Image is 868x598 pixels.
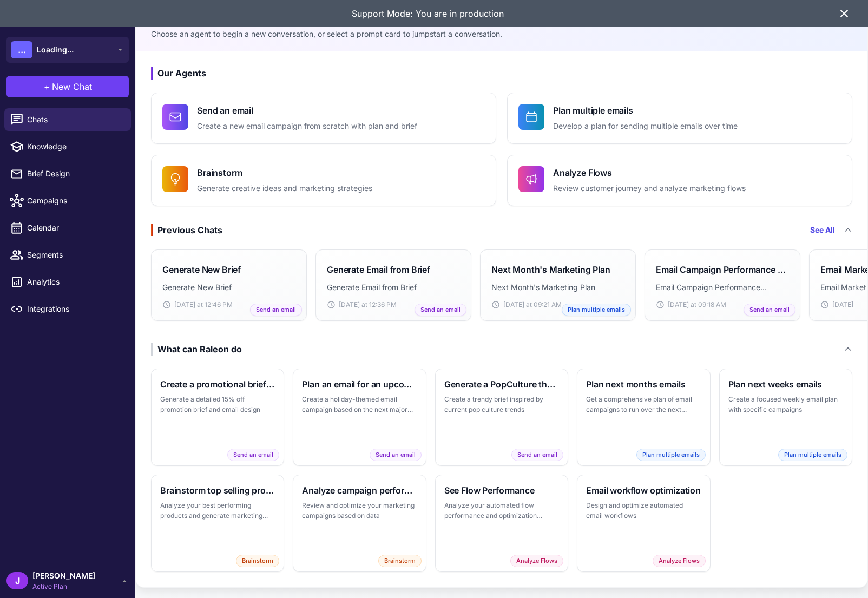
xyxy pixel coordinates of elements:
[44,80,50,93] span: +
[491,263,610,276] h3: Next Month's Marketing Plan
[27,195,122,207] span: Campaigns
[435,369,568,466] button: Generate a PopCulture themed briefCreate a trendy brief inspired by current pop culture trendsSen...
[744,304,795,316] span: Send an email
[151,475,284,572] button: Brainstorm top selling productsAnalyze your best performing products and generate marketing ideas...
[553,104,738,117] h4: Plan multiple emails
[327,300,460,310] div: [DATE] at 12:36 PM
[27,222,122,234] span: Calendar
[4,189,131,212] a: Campaigns
[236,555,279,567] span: Brainstorm
[378,555,422,567] span: Brainstorm
[302,500,417,521] p: Review and optimize your marketing campaigns based on data
[151,28,852,40] p: Choose an agent to begin a new conversation, or select a prompt card to jumpstart a conversation.
[27,249,122,261] span: Segments
[302,484,417,497] h3: Analyze campaign performance
[4,135,131,158] a: Knowledge
[553,182,746,195] p: Review customer journey and analyze marketing flows
[435,475,568,572] button: See Flow PerformanceAnalyze your automated flow performance and optimization opportunitiesAnalyze...
[302,394,417,415] p: Create a holiday-themed email campaign based on the next major holiday
[6,37,129,63] button: ...Loading...
[636,449,706,461] span: Plan multiple emails
[586,378,701,391] h3: Plan next months emails
[52,80,92,93] span: New Chat
[586,394,701,415] p: Get a comprehensive plan of email campaigns to run over the next month
[327,281,460,293] p: Generate Email from Brief
[719,369,852,466] button: Plan next weeks emailsCreate a focused weekly email plan with specific campaignsPlan multiple emails
[507,93,852,144] button: Plan multiple emailsDevelop a plan for sending multiple emails over time
[444,394,559,415] p: Create a trendy brief inspired by current pop culture trends
[4,271,131,293] a: Analytics
[586,500,701,521] p: Design and optimize automated email workflows
[778,449,847,461] span: Plan multiple emails
[162,263,241,276] h3: Generate New Brief
[4,216,131,239] a: Calendar
[810,224,835,236] a: See All
[4,298,131,320] a: Integrations
[6,572,28,589] div: J
[577,369,710,466] button: Plan next months emailsGet a comprehensive plan of email campaigns to run over the next monthPlan...
[197,182,372,195] p: Generate creative ideas and marketing strategies
[160,378,275,391] h3: Create a promotional brief and email
[227,449,279,461] span: Send an email
[293,369,426,466] button: Plan an email for an upcoming holidayCreate a holiday-themed email campaign based on the next maj...
[151,369,284,466] button: Create a promotional brief and emailGenerate a detailed 15% off promotion brief and email designS...
[562,304,631,316] span: Plan multiple emails
[151,67,852,80] h3: Our Agents
[151,224,222,236] div: Previous Chats
[491,300,624,310] div: [DATE] at 09:21 AM
[197,120,417,133] p: Create a new email campaign from scratch with plan and brief
[250,304,302,316] span: Send an email
[32,582,95,592] span: Active Plan
[444,500,559,521] p: Analyze your automated flow performance and optimization opportunities
[11,41,32,58] div: ...
[160,394,275,415] p: Generate a detailed 15% off promotion brief and email design
[553,120,738,133] p: Develop a plan for sending multiple emails over time
[151,155,496,206] button: BrainstormGenerate creative ideas and marketing strategies
[656,281,789,293] p: Email Campaign Performance Analysis
[656,300,789,310] div: [DATE] at 09:18 AM
[32,570,95,582] span: [PERSON_NAME]
[293,475,426,572] button: Analyze campaign performanceReview and optimize your marketing campaigns based on dataBrainstorm
[4,162,131,185] a: Brief Design
[6,76,129,97] button: +New Chat
[507,155,852,206] button: Analyze FlowsReview customer journey and analyze marketing flows
[197,166,372,179] h4: Brainstorm
[302,378,417,391] h3: Plan an email for an upcoming holiday
[160,500,275,521] p: Analyze your best performing products and generate marketing ideas
[491,281,624,293] p: Next Month's Marketing Plan
[162,281,295,293] p: Generate New Brief
[444,378,559,391] h3: Generate a PopCulture themed brief
[510,555,563,567] span: Analyze Flows
[415,304,466,316] span: Send an email
[4,244,131,266] a: Segments
[511,449,563,461] span: Send an email
[37,44,74,56] span: Loading...
[27,114,122,126] span: Chats
[327,263,430,276] h3: Generate Email from Brief
[27,276,122,288] span: Analytics
[586,484,701,497] h3: Email workflow optimization
[197,104,417,117] h4: Send an email
[553,166,746,179] h4: Analyze Flows
[27,168,122,180] span: Brief Design
[4,108,131,131] a: Chats
[151,343,242,356] div: What can Raleon do
[370,449,422,461] span: Send an email
[577,475,710,572] button: Email workflow optimizationDesign and optimize automated email workflowsAnalyze Flows
[728,378,843,391] h3: Plan next weeks emails
[27,303,122,315] span: Integrations
[160,484,275,497] h3: Brainstorm top selling products
[653,555,706,567] span: Analyze Flows
[656,263,789,276] h3: Email Campaign Performance Analysis
[162,300,295,310] div: [DATE] at 12:46 PM
[728,394,843,415] p: Create a focused weekly email plan with specific campaigns
[444,484,559,497] h3: See Flow Performance
[27,141,122,153] span: Knowledge
[151,93,496,144] button: Send an emailCreate a new email campaign from scratch with plan and brief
